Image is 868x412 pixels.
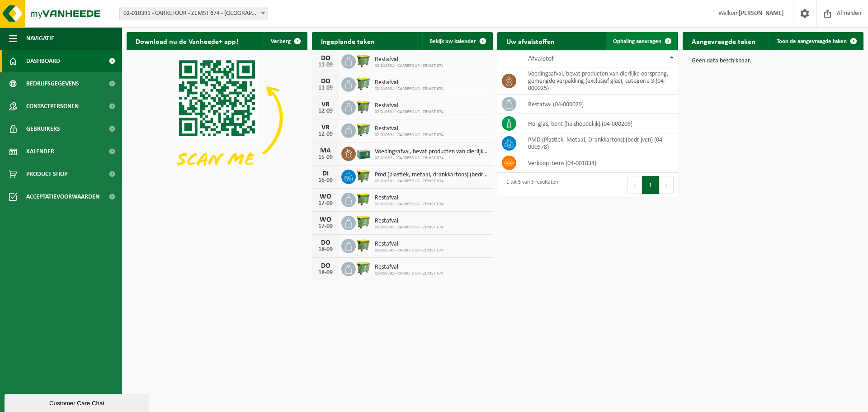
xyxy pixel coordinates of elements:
h2: Aangevraagde taken [683,32,764,50]
span: Bedrijfsgegevens [26,72,79,95]
h2: Download nu de Vanheede+ app! [127,32,247,50]
img: WB-1100-HPE-GN-50 [356,99,371,114]
p: Geen data beschikbaar. [692,58,854,64]
button: Next [660,176,674,194]
img: Download de VHEPlus App [127,50,307,186]
img: WB-0660-HPE-GN-50 [356,214,371,230]
td: restafval (04-000029) [521,95,678,114]
span: Restafval [375,79,443,86]
td: verkoop items (04-001834) [521,153,678,173]
div: VR [316,101,335,108]
span: 02-010391 - CARREFOUR - ZEMST 674 [375,133,443,138]
span: Restafval [375,56,443,63]
a: Toon de aangevraagde taken [769,32,863,50]
button: Previous [627,176,642,194]
span: Bekijk uw kalender [429,38,476,44]
div: VR [316,124,335,131]
span: Gebruikers [26,118,60,140]
span: 02-010391 - CARREFOUR - ZEMST 674 [375,109,443,115]
td: voedingsafval, bevat producten van dierlijke oorsprong, gemengde verpakking (exclusief glas), cat... [521,67,678,95]
span: 02-010391 - CARREFOUR - ZEMST 674 [375,156,488,161]
div: MA [316,147,335,154]
div: 17-09 [316,223,335,230]
div: DO [316,239,335,246]
span: Navigatie [26,27,54,50]
span: Product Shop [26,163,67,185]
td: hol glas, bont (huishoudelijk) (04-000209) [521,114,678,133]
span: Restafval [375,125,443,133]
span: 02-010391 - CARREFOUR - ZEMST 674 [375,86,443,92]
span: Voedingsafval, bevat producten van dierlijke oorsprong, gemengde verpakking (exc... [375,148,488,156]
span: 02-010391 - CARREFOUR - ZEMST 674 - MECHELEN [119,7,268,20]
div: 12-09 [316,108,335,114]
div: WO [316,216,335,223]
span: 02-010391 - CARREFOUR - ZEMST 674 [375,63,443,69]
div: DI [316,170,335,177]
span: 02-010391 - CARREFOUR - ZEMST 674 [375,202,443,207]
div: 17-09 [316,200,335,207]
div: 15-09 [316,154,335,161]
img: PB-LB-0680-HPE-GN-01 [356,145,371,161]
span: Ophaling aanvragen [613,38,661,44]
div: 12-09 [316,131,335,137]
span: Restafval [375,264,443,271]
h2: Uw afvalstoffen [497,32,564,50]
a: Ophaling aanvragen [606,32,677,50]
span: 02-010391 - CARREFOUR - ZEMST 674 - MECHELEN [120,7,268,20]
div: 11-09 [316,85,335,91]
div: DO [316,55,335,62]
h2: Ingeplande taken [312,32,384,50]
span: 02-010391 - CARREFOUR - ZEMST 674 [375,179,488,184]
span: Restafval [375,194,443,202]
div: DO [316,262,335,270]
span: Pmd (plastiek, metaal, drankkartons) (bedrijven) [375,171,488,179]
div: 11-09 [316,62,335,68]
img: WB-0660-HPE-GN-50 [356,260,371,276]
div: 18-09 [316,246,335,253]
button: Verberg [264,32,307,50]
td: PMD (Plastiek, Metaal, Drankkartons) (bedrijven) (04-000978) [521,133,678,153]
button: 1 [642,176,660,194]
img: WB-1100-HPE-GN-50 [356,191,371,207]
span: Dashboard [26,50,60,72]
img: WB-1100-HPE-GN-50 [356,53,371,68]
img: WB-0660-HPE-GN-50 [356,76,371,91]
span: Contactpersonen [26,95,79,118]
span: 02-010391 - CARREFOUR - ZEMST 674 [375,225,443,230]
span: Toon de aangevraagde taken [777,38,847,44]
div: 1 tot 5 van 5 resultaten [502,175,558,195]
span: Restafval [375,241,443,248]
div: 18-09 [316,270,335,276]
span: Restafval [375,218,443,225]
iframe: chat widget [5,392,151,412]
div: WO [316,193,335,200]
span: 02-010391 - CARREFOUR - ZEMST 674 [375,248,443,253]
span: Verberg [271,38,291,44]
strong: [PERSON_NAME] [739,10,784,17]
span: Acceptatievoorwaarden [26,185,99,208]
img: WB-0660-HPE-GN-50 [356,122,371,137]
img: WB-1100-HPE-GN-50 [356,168,371,184]
div: DO [316,78,335,85]
a: Bekijk uw kalender [422,32,492,50]
span: 02-010391 - CARREFOUR - ZEMST 674 [375,271,443,276]
div: 16-09 [316,177,335,184]
span: Afvalstof [528,55,554,62]
span: Restafval [375,102,443,109]
img: WB-1100-HPE-GN-50 [356,237,371,253]
span: Kalender [26,140,54,163]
